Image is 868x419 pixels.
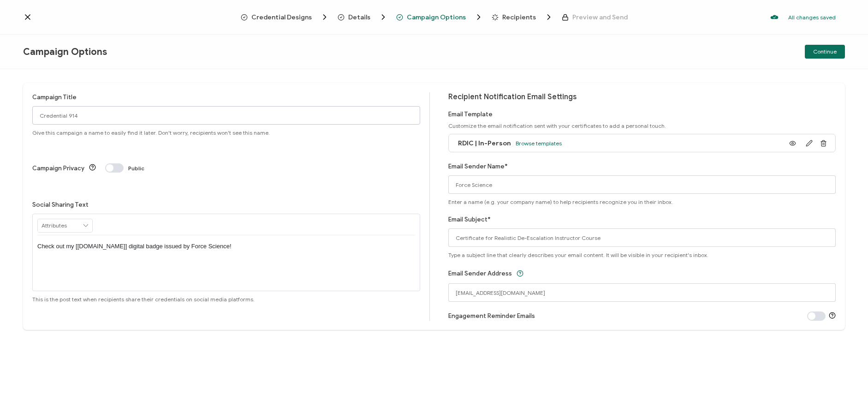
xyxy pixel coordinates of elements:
[448,312,535,319] label: Engagement Reminder Emails
[448,163,508,170] label: Email Sender Name*
[788,14,836,21] p: All changes saved
[32,129,270,136] span: Give this campaign a name to easily find it later. Don't worry, recipients won't see this name.
[516,140,562,147] span: Browse templates
[562,14,628,21] span: Preview and Send
[805,45,845,59] button: Continue
[822,375,868,419] iframe: Chat Widget
[572,14,628,21] span: Preview and Send
[38,219,92,232] input: Attributes
[37,242,415,251] p: Check out my [[DOMAIN_NAME]] digital badge issued by Force Science!
[32,201,89,208] label: Social Sharing Text
[448,270,512,277] label: Email Sender Address
[448,92,577,102] span: Recipient Notification Email Settings
[32,165,84,172] label: Campaign Privacy
[348,14,370,21] span: Details
[448,111,493,118] label: Email Template
[23,46,107,58] span: Campaign Options
[448,216,491,223] label: Email Subject*
[448,122,666,129] span: Customize the email notification sent with your certificates to add a personal touch.
[448,198,673,205] span: Enter a name (e.g. your company name) to help recipients recognize you in their inbox.
[813,49,837,54] span: Continue
[407,14,466,21] span: Campaign Options
[448,228,836,247] input: Subject
[32,94,77,101] label: Campaign Title
[448,175,836,194] input: Name
[458,139,511,147] span: RDIC | In-Person
[251,14,312,21] span: Credential Designs
[338,12,388,22] span: Details
[32,296,255,303] span: This is the post text when recipients share their credentials on social media platforms.
[502,14,536,21] span: Recipients
[492,12,553,22] span: Recipients
[448,251,708,258] span: Type a subject line that clearly describes your email content. It will be visible in your recipie...
[128,165,144,172] span: Public
[32,106,420,125] input: Campaign Options
[241,12,628,22] div: Breadcrumb
[396,12,483,22] span: Campaign Options
[448,283,836,302] input: verified@certificate.forcescience.com
[241,12,329,22] span: Credential Designs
